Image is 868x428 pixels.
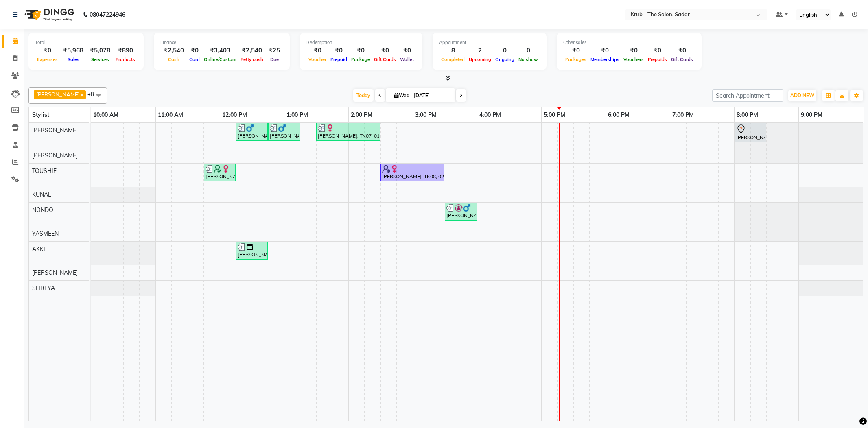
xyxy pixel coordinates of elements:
[328,46,349,55] div: ₹0
[32,191,51,198] span: KUNAL
[265,46,283,55] div: ₹25
[237,124,267,140] div: [PERSON_NAME], TK06, 12:15 PM-12:45 PM, [DEMOGRAPHIC_DATA] HAIR CUT
[166,57,181,62] span: Cash
[381,165,444,180] div: [PERSON_NAME], TK08, 02:30 PM-03:30 PM, HIGHLIGHT
[32,245,45,253] span: AKKI
[268,57,281,62] span: Due
[563,39,695,46] div: Other sales
[32,284,55,292] span: SHREYA
[90,3,125,26] b: 08047224946
[588,46,621,55] div: ₹0
[439,39,540,46] div: Appointment
[372,57,398,62] span: Gift Cards
[493,57,516,62] span: Ongoing
[32,206,53,214] span: NONDO
[66,57,81,62] span: Sales
[205,165,235,180] div: [PERSON_NAME], TK02, 11:45 AM-12:15 PM, REGULAR BLOWDRY
[411,90,452,102] input: 2025-09-03
[32,127,78,134] span: [PERSON_NAME]
[542,109,567,121] a: 5:00 PM
[91,109,120,121] a: 10:00 AM
[35,57,60,62] span: Expenses
[32,230,59,237] span: YASMEEN
[670,109,696,121] a: 7:00 PM
[413,109,439,121] a: 3:00 PM
[202,57,238,62] span: Online/Custom
[114,46,137,55] div: ₹890
[439,57,467,62] span: Completed
[516,46,540,55] div: 0
[712,89,783,102] input: Search Appointment
[372,46,398,55] div: ₹0
[563,57,588,62] span: Packages
[202,46,238,55] div: ₹3,403
[306,39,416,46] div: Redemption
[60,46,87,55] div: ₹5,968
[32,152,78,159] span: [PERSON_NAME]
[669,57,695,62] span: Gift Cards
[80,91,83,98] a: x
[735,109,760,121] a: 8:00 PM
[89,57,111,62] span: Services
[238,46,265,55] div: ₹2,540
[187,46,202,55] div: ₹0
[187,57,202,62] span: Card
[621,57,646,62] span: Vouchers
[349,46,372,55] div: ₹0
[446,204,476,219] div: [PERSON_NAME], TK09, 03:30 PM-04:00 PM, HEAD MASSAGE [DEMOGRAPHIC_DATA]
[467,57,493,62] span: Upcoming
[160,39,283,46] div: Finance
[306,57,328,62] span: Voucher
[669,46,695,55] div: ₹0
[114,57,137,62] span: Products
[353,89,374,102] span: Today
[32,269,78,276] span: [PERSON_NAME]
[349,57,372,62] span: Package
[238,57,265,62] span: Petty cash
[220,109,249,121] a: 12:00 PM
[32,111,49,118] span: Stylist
[606,109,632,121] a: 6:00 PM
[35,46,60,55] div: ₹0
[467,46,493,55] div: 2
[349,109,374,121] a: 2:00 PM
[646,57,669,62] span: Prepaids
[621,46,646,55] div: ₹0
[799,109,824,121] a: 9:00 PM
[156,109,185,121] a: 11:00 AM
[516,57,540,62] span: No show
[317,124,379,140] div: [PERSON_NAME], TK07, 01:30 PM-02:30 PM, TOUCH UP MAJIREL ( WITH AMONIA )
[563,46,588,55] div: ₹0
[493,46,516,55] div: 0
[439,46,467,55] div: 8
[788,90,816,101] button: ADD NEW
[35,39,137,46] div: Total
[398,57,416,62] span: Wallet
[588,57,621,62] span: Memberships
[398,46,416,55] div: ₹0
[36,91,80,98] span: [PERSON_NAME]
[790,92,814,98] span: ADD NEW
[87,91,100,97] span: +8
[735,124,765,141] div: [PERSON_NAME], TK01, 08:00 PM-08:30 PM, REGULAR BLOWDRY
[392,92,411,98] span: Wed
[477,109,503,121] a: 4:00 PM
[646,46,669,55] div: ₹0
[328,57,349,62] span: Prepaid
[160,46,187,55] div: ₹2,540
[87,46,114,55] div: ₹5,078
[306,46,328,55] div: ₹0
[237,243,267,258] div: [PERSON_NAME], TK04, 12:15 PM-12:45 PM, [DEMOGRAPHIC_DATA] HAIR CUT
[284,109,310,121] a: 1:00 PM
[21,3,77,26] img: logo
[32,167,57,175] span: TOUSHIF
[269,124,299,140] div: [PERSON_NAME], TK06, 12:45 PM-01:15 PM, B/STYLING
